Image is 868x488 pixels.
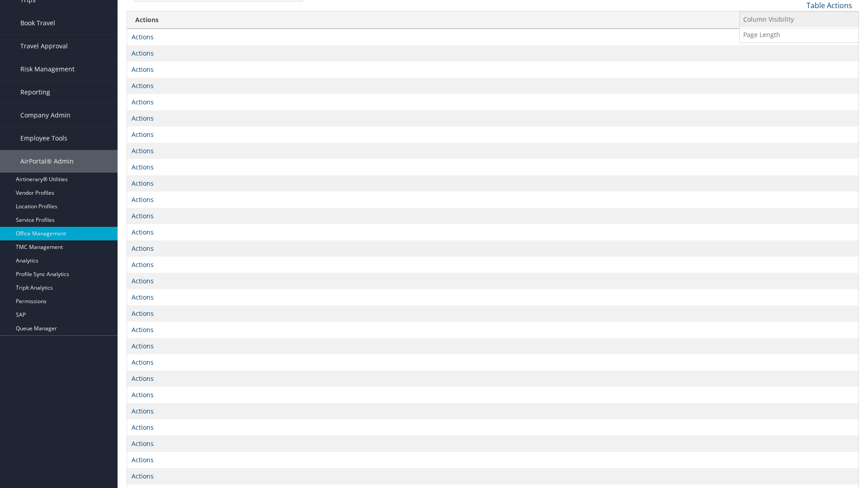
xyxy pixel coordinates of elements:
span: Risk Management [20,58,75,80]
a: Page Length [740,27,859,42]
span: Employee Tools [20,127,67,150]
span: Book Travel [20,12,55,34]
a: Column Visibility [740,12,859,27]
span: AirPortal® Admin [20,150,74,173]
span: Travel Approval [20,35,68,57]
span: Company Admin [20,104,71,127]
span: Reporting [20,81,50,103]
